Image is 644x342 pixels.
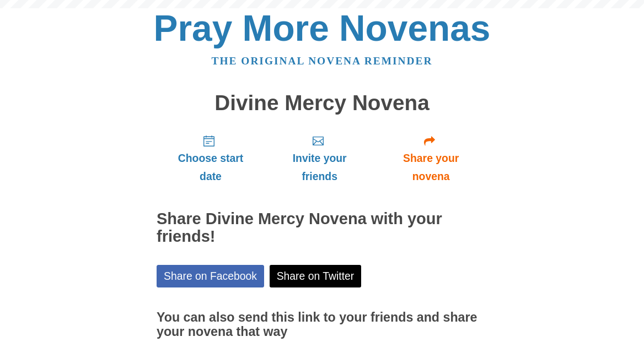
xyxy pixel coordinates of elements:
[385,149,476,186] span: Share your novena
[157,311,487,339] h3: You can also send this link to your friends and share your novena that way
[154,8,491,48] a: Pray More Novenas
[168,149,254,186] span: Choose start date
[374,126,487,191] a: Share your novena
[270,265,362,287] a: Share on Twitter
[157,210,487,246] h2: Share Divine Mercy Novena with your friends!
[157,126,265,191] a: Choose start date
[157,265,264,287] a: Share on Facebook
[212,55,433,67] a: The original novena reminder
[265,126,374,191] a: Invite your friends
[276,149,363,186] span: Invite your friends
[157,91,487,115] h1: Divine Mercy Novena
